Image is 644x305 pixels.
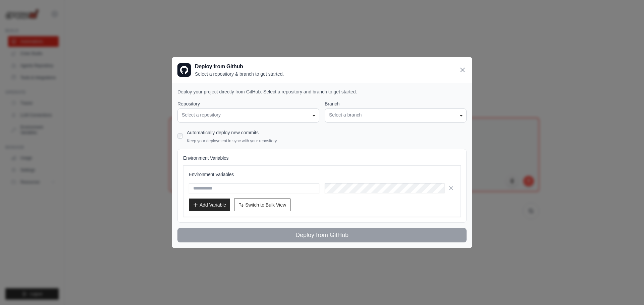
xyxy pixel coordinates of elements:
[195,63,284,71] h3: Deploy from Github
[325,100,467,107] label: Branch
[177,228,467,242] button: Deploy from GitHub
[189,171,455,178] h3: Environment Variables
[245,202,286,208] span: Switch to Bulk View
[177,100,319,107] label: Repository
[329,111,462,119] div: Select a branch
[195,71,284,77] p: Select a repository & branch to get started.
[189,199,230,211] button: Add Variable
[187,130,259,135] label: Automatically deploy new commits
[183,155,461,161] h4: Environment Variables
[187,138,277,144] p: Keep your deployment in sync with your repository
[234,199,290,211] button: Switch to Bulk View
[177,88,467,95] p: Deploy your project directly from GitHub. Select a repository and branch to get started.
[182,111,315,119] div: Select a repository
